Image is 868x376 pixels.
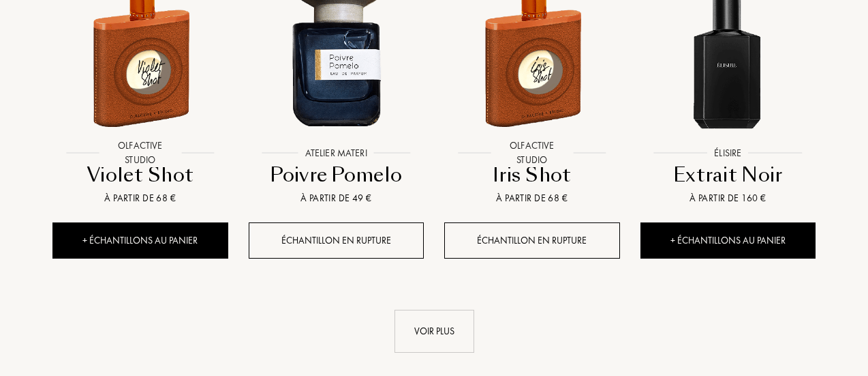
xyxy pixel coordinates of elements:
div: Violet Shot [58,162,223,188]
div: À partir de 68 € [58,191,223,205]
div: + Échantillons au panier [52,222,228,259]
div: Iris Shot [450,162,615,188]
div: Extrait Noir [646,162,811,188]
div: Échantillon en rupture [249,222,424,259]
div: Échantillon en rupture [444,222,620,259]
div: À partir de 160 € [646,191,811,205]
div: Poivre Pomelo [254,162,419,188]
div: À partir de 49 € [254,191,419,205]
div: Voir plus [394,310,474,353]
div: + Échantillons au panier [640,222,816,259]
div: À partir de 68 € [450,191,615,205]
